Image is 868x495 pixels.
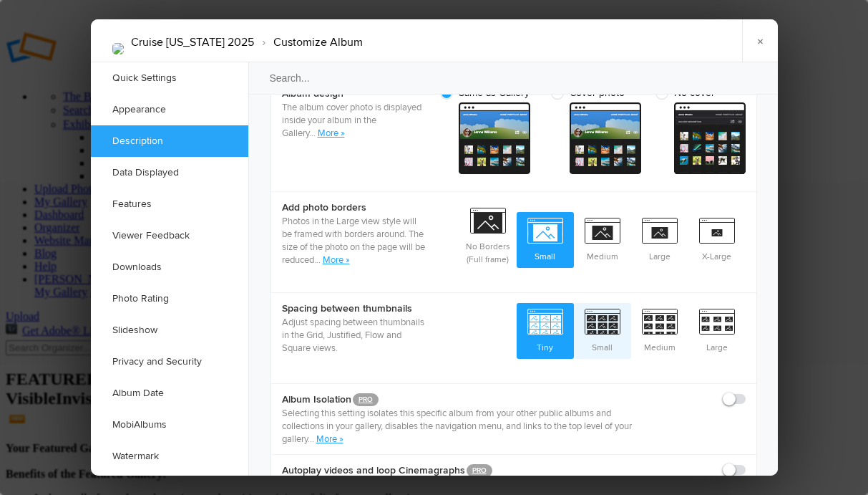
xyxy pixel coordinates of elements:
[91,441,248,472] a: Watermark
[459,202,517,268] span: No Borders (Full frame)
[282,407,653,446] p: Selecting this setting isolates this specific album from your other public albums and collections...
[282,393,653,407] b: Album Isolation
[282,101,425,140] p: The album cover photo is displayed inside your album in the Gallery.
[311,128,318,139] span: ..
[282,302,425,316] b: Spacing between thumbnails
[323,254,350,266] a: More »
[631,212,688,265] span: Large
[91,409,248,441] a: MobiAlbums
[742,19,778,62] a: ×
[91,346,248,378] a: Privacy and Security
[631,303,688,356] span: Medium
[318,128,345,139] a: More »
[131,30,254,54] li: Cruise [US_STATE] 2025
[282,201,425,215] b: Add photo borders
[112,43,124,54] img: 06_TB84178_(1).jpg
[254,30,363,54] li: Customize Album
[91,251,248,283] a: Downloads
[91,188,248,220] a: Features
[467,464,492,477] a: PRO
[316,433,343,445] a: More »
[574,303,631,356] span: Small
[91,314,248,346] a: Slideshow
[282,463,653,478] b: Autoplay videos and loop Cinemagraphs
[91,220,248,251] a: Viewer Feedback
[91,94,248,125] a: Appearance
[570,102,641,174] span: cover From gallery - dark
[91,157,248,188] a: Data Displayed
[91,125,248,157] a: Description
[248,62,780,95] input: Search...
[310,433,316,445] span: ..
[91,378,248,409] a: Album Date
[314,254,323,266] span: ...
[91,62,248,94] a: Quick Settings
[459,102,530,174] span: cover From gallery - dark
[517,212,574,265] span: Small
[688,212,746,265] span: X-Large
[688,303,746,356] span: Large
[282,215,425,266] p: Photos in the Large view style will be framed with borders around. The size of the photo on the p...
[353,393,379,406] a: PRO
[574,212,631,265] span: Medium
[674,102,746,174] span: cover From gallery - dark
[91,283,248,314] a: Photo Rating
[282,316,425,355] p: Adjust spacing between thumbnails in the Grid, Justified, Flow and Square views.
[517,303,574,356] span: Tiny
